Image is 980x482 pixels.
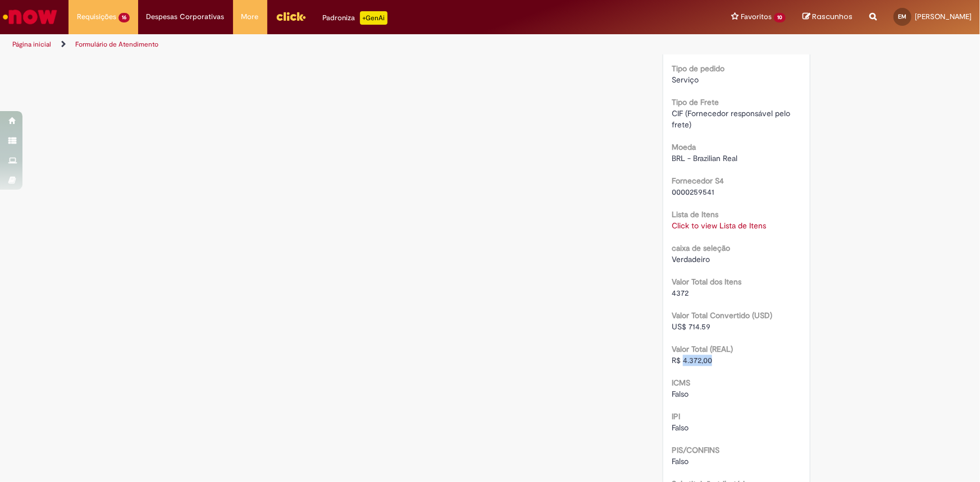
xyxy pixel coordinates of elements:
span: Rascunhos [812,11,853,22]
span: BRL - Brazilian Real [672,153,737,163]
b: ICMS [672,378,690,388]
span: More [241,11,259,22]
b: Fornecedor S4 [672,176,724,186]
b: Valor Total (REAL) [672,344,733,354]
span: Verdadeiro [672,254,710,264]
b: Valor Total dos Itens [672,277,741,287]
p: +GenAi [360,11,388,25]
span: 10 [774,13,786,22]
span: Falso [672,389,689,399]
span: Despesas Corporativas [147,11,225,22]
span: R$ 4.372,00 [672,355,712,365]
span: US$ 714.59 [672,322,710,332]
a: Rascunhos [803,12,853,22]
b: Valor Total Convertido (USD) [672,310,772,320]
b: Lista de Itens [672,209,718,219]
span: Favoritos [741,11,772,22]
span: 16 [118,13,130,22]
span: 0000259541 [672,187,714,197]
span: CIF (Fornecedor responsável pelo frete) [672,108,792,130]
div: Padroniza [323,11,388,25]
b: Tipo de Frete [672,97,719,107]
span: Requisições [77,11,116,22]
a: Click to view Lista de Itens [672,221,766,231]
ul: Trilhas de página [8,34,645,55]
a: Página inicial [12,40,51,49]
b: Moeda [672,142,696,152]
span: EM [899,13,907,20]
span: Falso [672,423,689,433]
span: Serviço [672,75,699,85]
img: click_logo_yellow_360x200.png [276,8,306,25]
img: ServiceNow [1,6,59,28]
b: IPI [672,411,680,421]
span: Falso [672,456,689,466]
span: 4372 [672,288,689,298]
b: PIS/CONFINS [672,445,719,455]
b: Tipo de pedido [672,63,724,74]
b: caixa de seleção [672,243,730,253]
a: Formulário de Atendimento [75,40,158,49]
span: [PERSON_NAME] [915,12,972,21]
